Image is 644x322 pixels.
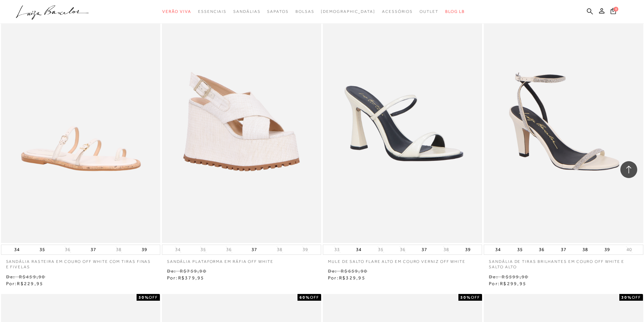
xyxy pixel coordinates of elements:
[341,268,367,274] small: R$659,90
[471,295,480,300] span: OFF
[489,281,526,286] span: Por:
[442,246,451,253] button: 38
[324,5,481,242] img: MULE DE SALTO FLARE ALTO EM COURO VERNIZ OFF WHITE
[198,5,226,18] a: categoryNavScreenReaderText
[19,274,46,279] small: R$459,90
[167,268,176,274] small: De:
[602,245,612,254] button: 39
[460,295,471,300] strong: 50%
[310,295,319,300] span: OFF
[484,255,643,270] a: SANDÁLIA DE TIRAS BRILHANTES EM COURO OFF WHITE E SALTO ALTO
[420,5,438,18] a: categoryNavScreenReaderText
[162,9,191,14] span: Verão Viva
[1,255,160,270] a: SANDÁLIA RASTEIRA EM COURO OFF WHITE COM TIRAS FINAS E FIVELAS
[233,9,260,14] span: Sandálias
[493,245,503,254] button: 34
[580,245,590,254] button: 38
[295,9,314,14] span: Bolsas
[484,5,642,242] img: SANDÁLIA DE TIRAS BRILHANTES EM COURO OFF WHITE E SALTO ALTO
[149,295,158,300] span: OFF
[323,255,482,265] a: MULE DE SALTO FLARE ALTO EM COURO VERNIZ OFF WHITE
[300,295,310,300] strong: 60%
[321,9,375,14] span: [DEMOGRAPHIC_DATA]
[6,274,16,279] small: De:
[140,245,149,254] button: 39
[198,9,226,14] span: Essenciais
[63,246,72,253] button: 36
[515,245,525,254] button: 35
[445,9,465,14] span: BLOG LB
[167,275,205,280] span: Por:
[332,246,342,253] button: 33
[139,295,149,300] strong: 50%
[163,5,320,242] img: SANDÁLIA PLATAFORMA EM RÁFIA OFF WHITE
[382,5,413,18] a: categoryNavScreenReaderText
[624,246,634,253] button: 40
[339,275,365,280] span: R$329,95
[267,9,288,14] span: Sapatos
[328,268,337,274] small: De:
[420,9,438,14] span: Outlet
[89,245,98,254] button: 37
[537,245,546,254] button: 36
[328,275,365,280] span: Por:
[6,281,44,286] span: Por:
[398,246,407,253] button: 36
[224,246,234,253] button: 36
[632,295,641,300] span: OFF
[445,5,465,18] a: BLOG LB
[502,274,528,279] small: R$599,90
[198,246,208,253] button: 35
[17,281,43,286] span: R$229,95
[559,245,568,254] button: 37
[382,9,413,14] span: Acessórios
[614,7,618,11] span: 0
[621,295,632,300] strong: 30%
[114,246,123,253] button: 38
[500,281,526,286] span: R$299,95
[489,274,498,279] small: De:
[376,246,385,253] button: 35
[2,5,160,242] img: SANDÁLIA RASTEIRA EM COURO OFF WHITE COM TIRAS FINAS E FIVELAS
[162,5,191,18] a: categoryNavScreenReaderText
[463,245,473,254] button: 39
[178,275,205,280] span: R$379,95
[295,5,314,18] a: categoryNavScreenReaderText
[275,246,284,253] button: 38
[38,245,47,254] button: 35
[162,255,321,265] a: SANDÁLIA PLATAFORMA EM RÁFIA OFF WHITE
[321,5,375,18] a: noSubCategoriesText
[249,245,259,254] button: 37
[267,5,288,18] a: categoryNavScreenReaderText
[180,268,207,274] small: R$759,90
[301,246,310,253] button: 39
[173,246,183,253] button: 34
[354,245,363,254] button: 34
[609,7,618,17] button: 0
[233,5,260,18] a: categoryNavScreenReaderText
[420,245,429,254] button: 37
[12,245,22,254] button: 34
